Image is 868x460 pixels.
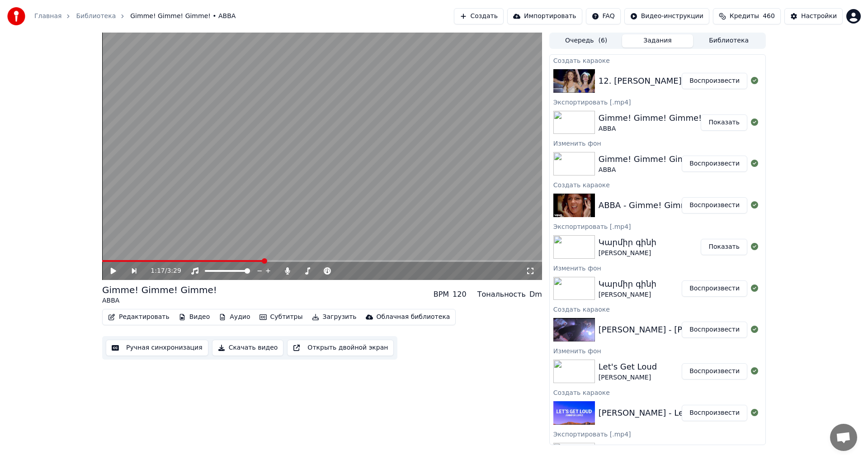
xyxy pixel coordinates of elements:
[256,311,307,323] button: Субтитры
[212,340,284,356] button: Скачать видео
[599,166,702,175] div: ABBA
[682,322,747,338] button: Воспроизвести
[102,296,217,305] div: ABBA
[599,278,656,290] div: Կարմիր գինի
[454,8,504,24] button: Создать
[550,179,765,190] div: Создать караоке
[682,405,747,421] button: Воспроизвести
[701,114,747,131] button: Показать
[130,12,236,21] span: Gimme! Gimme! Gimme! • ABBA
[550,138,765,148] div: Изменить фон
[551,34,622,47] button: Очередь
[550,262,765,273] div: Изменить фон
[599,249,656,258] div: [PERSON_NAME]
[453,289,467,300] div: 120
[763,12,775,21] span: 460
[377,313,450,322] div: Облачная библиотека
[682,197,747,213] button: Воспроизвести
[599,236,656,249] div: Կարմիր գինի
[287,340,394,356] button: Открыть двойной экран
[624,8,709,24] button: Видео-инструкции
[599,323,742,336] div: [PERSON_NAME] - [PERSON_NAME]
[7,7,25,25] img: youka
[599,407,733,419] div: [PERSON_NAME] - Let's Get Loud
[830,424,857,451] div: Open chat
[599,112,702,124] div: Gimme! Gimme! Gimme!
[599,290,656,299] div: [PERSON_NAME]
[599,373,657,382] div: [PERSON_NAME]
[175,311,214,323] button: Видео
[701,239,747,255] button: Показать
[477,289,526,300] div: Тональность
[76,12,116,21] a: Библиотека
[151,266,165,275] span: 1:17
[599,443,655,456] div: Трава у дома
[106,340,208,356] button: Ручная синхронизация
[713,8,781,24] button: Кредиты460
[586,8,621,24] button: FAQ
[34,12,236,21] nav: breadcrumb
[599,75,800,87] div: 12. [PERSON_NAME] - Im Ser, Atum Em Qez 2015
[550,428,765,439] div: Экспортировать [.mp4]
[529,289,542,300] div: Dm
[599,199,732,212] div: ABBA - Gimme! Gimme! Gimme!
[151,266,172,275] div: /
[599,360,657,373] div: Let's Get Loud
[730,12,759,21] span: Кредиты
[599,153,702,166] div: Gimme! Gimme! Gimme!
[507,8,582,24] button: Импортировать
[550,96,765,107] div: Экспортировать [.mp4]
[104,311,173,323] button: Редактировать
[682,73,747,89] button: Воспроизвести
[599,124,702,133] div: ABBA
[308,311,360,323] button: Загрузить
[34,12,61,21] a: Главная
[598,36,607,45] span: ( 6 )
[682,156,747,172] button: Воспроизвести
[550,221,765,232] div: Экспортировать [.mp4]
[102,284,217,296] div: Gimme! Gimme! Gimme!
[550,55,765,66] div: Создать караоке
[434,289,449,300] div: BPM
[693,34,764,47] button: Библиотека
[550,387,765,398] div: Создать караоке
[550,345,765,356] div: Изменить фон
[682,363,747,379] button: Воспроизвести
[682,280,747,297] button: Воспроизвести
[622,34,693,47] button: Задания
[801,12,837,21] div: Настройки
[550,304,765,314] div: Создать караоке
[215,311,254,323] button: Аудио
[784,8,843,24] button: Настройки
[167,266,181,275] span: 3:29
